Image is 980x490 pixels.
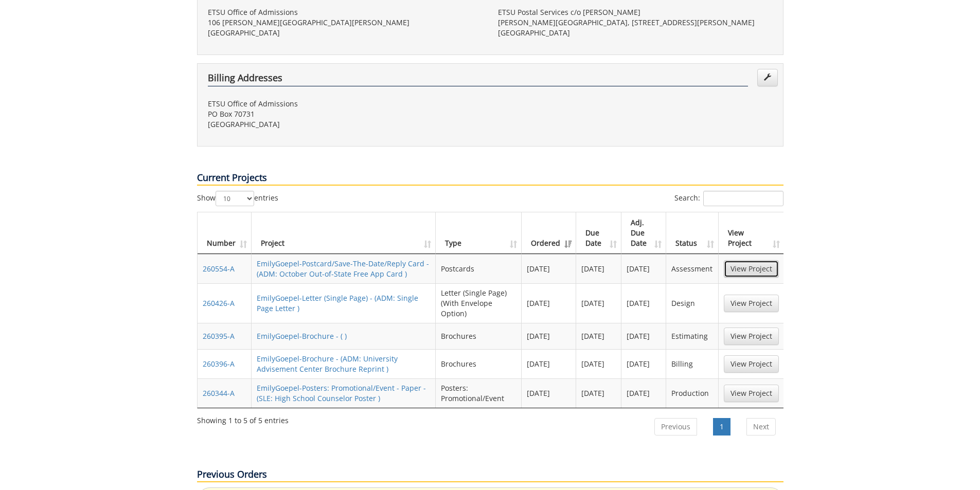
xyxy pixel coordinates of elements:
[208,109,483,119] p: PO Box 70731
[522,349,576,378] td: [DATE]
[654,418,697,435] a: Previous
[576,254,621,283] td: [DATE]
[674,191,783,206] label: Search:
[621,378,667,408] td: [DATE]
[666,254,718,283] td: Assessment
[197,468,783,482] p: Previous Orders
[703,191,783,206] input: Search:
[436,378,522,408] td: Posters: Promotional/Event
[257,293,418,313] a: EmilyGoepel-Letter (Single Page) - (ADM: Single Page Letter )
[621,323,667,349] td: [DATE]
[208,99,483,109] p: ETSU Office of Admissions
[724,328,779,345] a: View Project
[257,383,426,403] a: EmilyGoepel-Posters: Promotional/Event - Paper - (SLE: High School Counselor Poster )
[522,378,576,408] td: [DATE]
[522,283,576,323] td: [DATE]
[576,212,621,254] th: Due Date: activate to sort column ascending
[198,212,252,254] th: Number: activate to sort column ascending
[203,264,235,274] a: 260554-A
[724,295,779,312] a: View Project
[522,323,576,349] td: [DATE]
[498,7,773,17] p: ETSU Postal Services c/o [PERSON_NAME]
[757,69,778,86] a: Edit Addresses
[203,331,235,341] a: 260395-A
[208,7,483,17] p: ETSU Office of Admissions
[257,354,398,374] a: EmilyGoepel-Brochure - (ADM: University Advisement Center Brochure Reprint )
[252,212,436,254] th: Project: activate to sort column ascending
[576,283,621,323] td: [DATE]
[666,212,718,254] th: Status: activate to sort column ascending
[746,418,776,435] a: Next
[498,28,773,38] p: [GEOGRAPHIC_DATA]
[576,349,621,378] td: [DATE]
[436,283,522,323] td: Letter (Single Page) (With Envelope Option)
[576,323,621,349] td: [DATE]
[724,355,779,373] a: View Project
[666,323,718,349] td: Estimating
[724,385,779,402] a: View Project
[713,418,730,435] a: 1
[724,260,779,278] a: View Project
[576,378,621,408] td: [DATE]
[436,254,522,283] td: Postcards
[666,349,718,378] td: Billing
[666,378,718,408] td: Production
[197,171,783,186] p: Current Projects
[498,17,773,28] p: [PERSON_NAME][GEOGRAPHIC_DATA], [STREET_ADDRESS][PERSON_NAME]
[203,359,235,369] a: 260396-A
[257,259,429,279] a: EmilyGoepel-Postcard/Save-The-Date/Reply Card - (ADM: October Out-of-State Free App Card )
[197,191,278,206] label: Show entries
[208,73,748,86] h4: Billing Addresses
[436,212,522,254] th: Type: activate to sort column ascending
[522,254,576,283] td: [DATE]
[216,191,254,206] select: Showentries
[208,17,483,28] p: 106 [PERSON_NAME][GEOGRAPHIC_DATA][PERSON_NAME]
[621,212,667,254] th: Adj. Due Date: activate to sort column ascending
[621,349,667,378] td: [DATE]
[522,212,576,254] th: Ordered: activate to sort column ascending
[719,212,784,254] th: View Project: activate to sort column ascending
[621,254,667,283] td: [DATE]
[436,349,522,378] td: Brochures
[621,283,667,323] td: [DATE]
[208,119,483,130] p: [GEOGRAPHIC_DATA]
[197,411,289,426] div: Showing 1 to 5 of 5 entries
[208,28,483,38] p: [GEOGRAPHIC_DATA]
[203,388,235,398] a: 260344-A
[436,323,522,349] td: Brochures
[666,283,718,323] td: Design
[257,331,347,341] a: EmilyGoepel-Brochure - ( )
[203,298,235,308] a: 260426-A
